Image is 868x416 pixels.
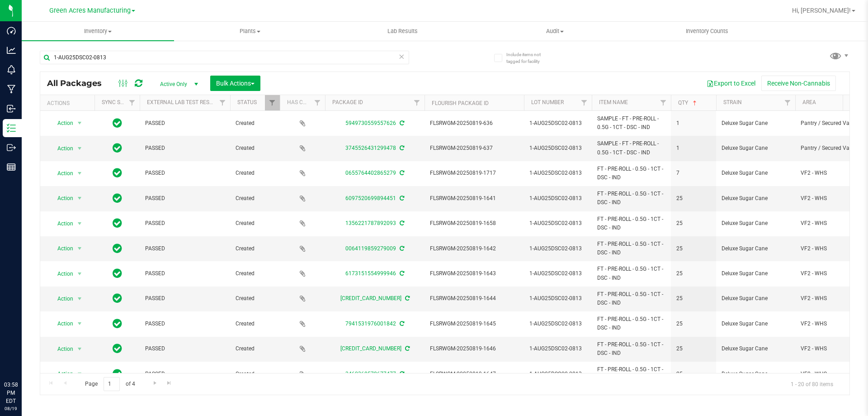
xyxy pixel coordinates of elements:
span: Deluxe Sugar Cane [722,294,790,303]
span: Lab Results [375,27,430,35]
span: 1-AUG25DSC02-0813 [529,269,586,278]
span: Deluxe Sugar Cane [722,194,790,203]
a: 5949730559557626 [345,120,396,126]
a: 6097520699894451 [345,195,396,201]
span: Sync from Compliance System [398,245,404,252]
span: Inventory Counts [674,27,741,35]
a: Item Name [599,99,628,105]
span: In Sync [113,117,122,129]
p: 08/19 [4,405,18,412]
span: In Sync [113,317,122,330]
a: [CREDIT_CARD_NUMBER] [340,295,401,301]
a: Filter [780,95,795,110]
inline-svg: Reports [7,163,16,172]
a: Sync Status [102,99,137,105]
span: Pantry / Secured Vault [801,119,858,128]
span: Action [49,167,74,180]
span: 1-AUG25DSC02-0813 [529,219,586,228]
span: VF2 - WHS [801,219,858,228]
inline-svg: Inbound [7,104,16,113]
a: Filter [410,95,425,110]
span: Clear [398,51,405,62]
span: PASSED [145,320,225,328]
span: Deluxe Sugar Cane [722,344,790,353]
span: Created [236,344,274,353]
span: Include items not tagged for facility [506,51,552,65]
span: Sync from Compliance System [398,195,404,201]
span: select [74,217,85,230]
span: FLSRWGM-20250819-636 [430,119,519,128]
div: Actions [47,100,91,106]
a: 0064119859279009 [345,245,396,252]
span: VF2 - WHS [801,169,858,177]
a: Inventory [22,22,174,41]
input: 1 [104,377,120,391]
span: SAMPLE - FT - PRE-ROLL - 0.5G - 1CT - DSC - IND [597,115,665,132]
span: Action [49,368,74,380]
a: Filter [656,95,671,110]
span: PASSED [145,219,225,228]
span: 1 - 20 of 80 items [783,377,840,391]
a: Plants [174,22,326,41]
span: Deluxe Sugar Cane [722,370,790,378]
span: Action [49,317,74,330]
span: Created [236,194,274,203]
span: FLSRWGM-20250819-1641 [430,194,519,203]
span: FLSRWGM-20250819-1642 [430,244,519,253]
span: Bulk Actions [216,80,255,87]
span: Action [49,343,74,355]
span: Deluxe Sugar Cane [722,320,790,328]
span: VF2 - WHS [801,244,858,253]
a: 3460368578677477 [345,371,396,377]
span: In Sync [113,342,122,355]
span: VF2 - WHS [801,294,858,303]
span: VF2 - WHS [801,269,858,278]
button: Export to Excel [701,76,761,91]
inline-svg: Dashboard [7,26,16,35]
span: Sync from Compliance System [398,145,404,151]
span: 25 [676,294,711,303]
span: VF2 - WHS [801,370,858,378]
span: Plants [175,27,326,35]
a: 3745526431299478 [345,145,396,151]
span: Sync from Compliance System [398,371,404,377]
span: 1-AUG25DSC02-0813 [529,169,586,177]
span: Created [236,294,274,303]
button: Bulk Actions [210,76,260,91]
inline-svg: Outbound [7,143,16,152]
a: Filter [265,95,280,110]
a: 7941531976001842 [345,320,396,327]
span: PASSED [145,169,225,177]
span: Sync from Compliance System [404,295,410,301]
span: Sync from Compliance System [398,220,404,226]
span: Created [236,169,274,177]
span: Created [236,370,274,378]
span: Action [49,142,74,155]
span: 1-AUG25DSC02-0813 [529,370,586,378]
span: 1-AUG25DSC02-0813 [529,244,586,253]
span: Deluxe Sugar Cane [722,144,790,153]
a: Flourish Package ID [432,100,489,106]
inline-svg: Inventory [7,124,16,133]
span: All Packages [47,78,111,88]
span: In Sync [113,217,122,230]
span: 7 [676,169,711,177]
span: Pantry / Secured Vault [801,144,858,153]
span: PASSED [145,194,225,203]
a: Go to the last page [163,377,176,389]
span: Sync from Compliance System [398,120,404,126]
span: In Sync [113,292,122,305]
span: FLSRWGM-20250819-1717 [430,169,519,177]
span: Created [236,320,274,328]
span: select [74,192,85,205]
span: FT - PRE-ROLL - 0.5G - 1CT - DSC - IND [597,215,665,232]
span: In Sync [113,242,122,255]
span: 1-AUG25DSC02-0813 [529,119,586,128]
span: In Sync [113,167,122,179]
span: Sync from Compliance System [398,270,404,277]
a: Filter [577,95,592,110]
span: PASSED [145,344,225,353]
span: select [74,142,85,155]
span: Action [49,117,74,129]
span: FT - PRE-ROLL - 0.5G - 1CT - DSC - IND [597,315,665,332]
